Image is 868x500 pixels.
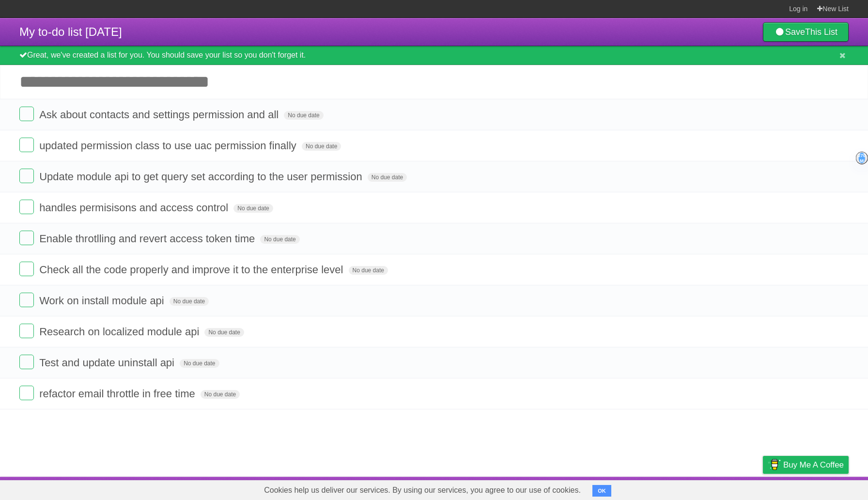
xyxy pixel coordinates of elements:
span: Work on install module api [39,295,167,307]
img: Buy me a coffee [768,456,781,473]
label: Done [19,355,34,369]
span: Research on localized module api [39,326,201,338]
span: Check all the code properly and improve it to the enterprise level [39,264,345,276]
span: My to-do list [DATE] [19,25,122,38]
label: Done [19,107,34,121]
span: Ask about contacts and settings permission and all [39,109,281,121]
label: Done [19,231,34,245]
a: About [634,479,654,498]
label: Done [19,169,34,183]
span: No due date [201,390,240,399]
label: Done [19,386,34,400]
span: No due date [368,173,407,182]
span: Cookies help us deliver our services. By using our services, you agree to our use of cookies. [254,481,590,500]
label: Done [19,138,34,152]
a: Buy me a coffee [763,456,849,474]
label: Done [19,324,34,338]
a: Suggest a feature [788,479,849,498]
span: refactor email throttle in free time [39,388,198,400]
a: SaveThis List [763,22,849,42]
span: Buy me a coffee [783,456,844,473]
span: No due date [284,111,323,120]
span: No due date [170,297,209,306]
button: OK [592,485,611,497]
a: Developers [666,479,705,498]
label: Done [19,293,34,307]
label: Done [19,200,34,214]
label: Done [19,262,34,276]
span: updated permission class to use uac permission finally [39,140,299,152]
b: This List [805,27,837,37]
span: Enable throtlling and revert access token time [39,233,257,245]
span: No due date [260,235,299,244]
span: No due date [349,266,388,275]
span: No due date [204,328,244,337]
span: No due date [180,359,219,368]
a: Privacy [750,479,775,498]
a: Terms [717,479,739,498]
span: Test and update uninstall api [39,357,177,369]
span: No due date [302,142,341,151]
span: Update module api to get query set according to the user permission [39,171,365,183]
span: No due date [233,204,273,213]
span: handles permisisons and access control [39,202,231,214]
